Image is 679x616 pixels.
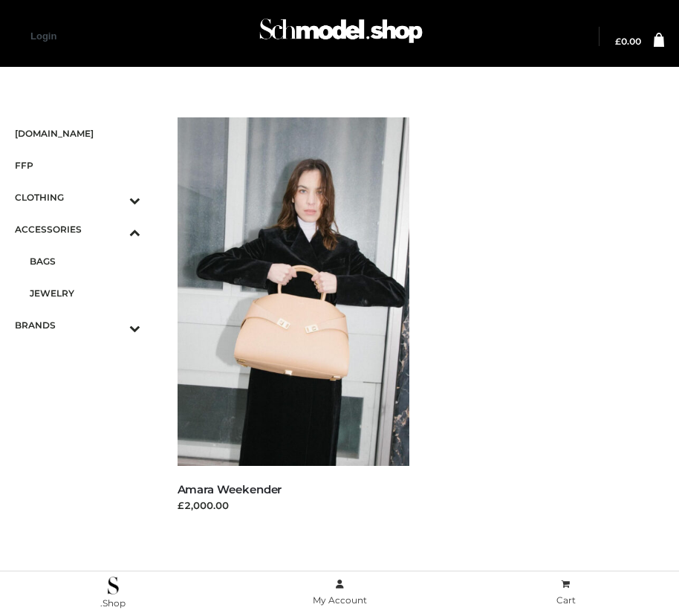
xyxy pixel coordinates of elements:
span: ACCESSORIES [15,221,140,238]
a: CLOTHINGToggle Submenu [15,181,140,213]
div: £2,000.00 [178,498,410,513]
a: Login [30,30,56,42]
span: CLOTHING [15,189,140,206]
span: BRANDS [15,317,140,334]
a: My Account [227,576,453,609]
a: Schmodel Admin 964 [253,13,426,61]
button: Toggle Submenu [88,213,140,245]
button: Toggle Submenu [88,309,140,341]
a: BAGS [30,245,140,277]
span: .Shop [100,597,126,609]
a: Cart [452,576,679,609]
a: [DOMAIN_NAME] [15,117,140,149]
span: JEWELRY [30,285,140,302]
img: .Shop [108,577,119,594]
button: Toggle Submenu [88,181,140,213]
a: £0.00 [615,37,641,46]
a: BRANDSToggle Submenu [15,309,140,341]
a: JEWELRY [30,277,140,309]
span: [DOMAIN_NAME] [15,125,140,142]
span: £ [615,36,621,47]
span: My Account [313,594,367,606]
a: Amara Weekender [178,482,282,496]
span: BAGS [30,253,140,270]
a: ACCESSORIESToggle Submenu [15,213,140,245]
img: Schmodel Admin 964 [256,8,426,61]
span: FFP [15,157,140,174]
a: FFP [15,149,140,181]
span: Cart [556,594,576,606]
bdi: 0.00 [615,36,641,47]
